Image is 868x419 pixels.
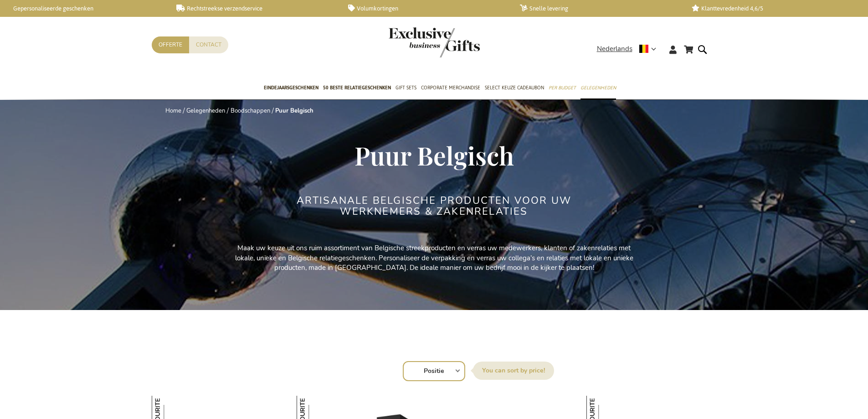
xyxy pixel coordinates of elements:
span: Nederlands [597,44,632,54]
span: 50 beste relatiegeschenken [323,83,391,93]
a: Snelle levering [520,5,677,12]
span: Corporate Merchandise [421,83,480,93]
strong: Puur Belgisch [275,107,313,115]
a: Contact [189,36,228,53]
span: Puur Belgisch [354,138,514,172]
a: Boodschappen [231,107,270,115]
h2: Artisanale Belgische producten voor uw werknemers & zakenrelaties [263,195,605,217]
span: Gelegenheden [580,83,616,93]
a: Offerte [152,36,189,53]
a: Gelegenheden [186,107,225,115]
span: Gift Sets [395,83,416,93]
label: Sorteer op [473,362,554,380]
span: Select Keuze Cadeaubon [485,83,544,93]
div: Nederlands [597,44,662,54]
a: Rechtstreekse verzendservice [176,5,334,12]
img: Exclusive Business gifts logo [389,27,480,57]
a: store logo [389,27,434,57]
a: Volumkortingen [348,5,505,12]
p: Maak uw keuze uit ons ruim assortiment van Belgische streekproducten en verras uw medewerkers, kl... [229,243,639,273]
a: Klanttevredenheid 4,6/5 [692,5,849,12]
a: Home [165,107,181,115]
a: Gepersonaliseerde geschenken [5,5,162,12]
span: Per Budget [549,83,576,93]
span: Eindejaarsgeschenken [264,83,318,93]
